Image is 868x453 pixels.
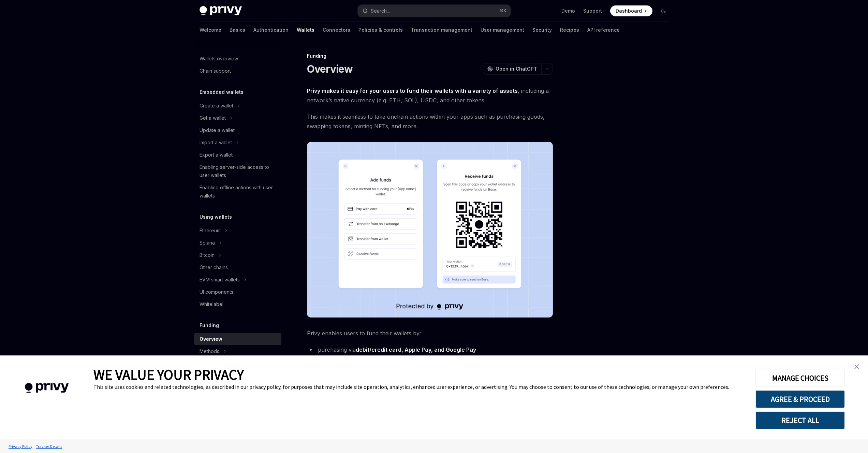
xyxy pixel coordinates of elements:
img: close banner [854,364,859,369]
button: Toggle dark mode [658,5,669,16]
li: purchasing via [307,345,553,354]
a: Wallets [297,22,314,38]
div: Search... [371,7,390,15]
div: UI components [200,288,233,296]
a: Tracker Details [34,440,64,452]
div: Bitcoin [200,251,215,259]
a: Overview [194,333,281,345]
div: Enabling server-side access to user wallets [200,163,277,179]
a: User management [481,22,524,38]
a: API reference [587,22,620,38]
a: Other chains [194,261,281,274]
div: Other chains [200,263,228,272]
a: Update a wallet [194,124,281,136]
span: , including a network’s native currency (e.g. ETH, SOL), USDC, and other tokens. [307,86,553,105]
button: AGREE & PROCEED [755,390,845,408]
div: Funding [307,53,553,59]
div: This site uses cookies and related technologies, as described in our privacy policy, for purposes... [93,383,745,390]
div: Overview [200,335,222,343]
a: Export a wallet [194,149,281,161]
img: company logo [10,373,83,403]
div: Export a wallet [200,151,233,159]
strong: Privy makes it easy for your users to fund their wallets with a variety of assets [307,87,518,94]
div: Get a wallet [200,114,226,122]
a: Enabling server-side access to user wallets [194,161,281,181]
img: images/Funding.png [307,142,553,318]
button: Search...⌘K [358,5,511,17]
a: Enabling offline actions with user wallets [194,181,281,202]
div: Ethereum [200,227,221,235]
span: Privy enables users to fund their wallets by: [307,328,553,338]
a: UI components [194,286,281,298]
div: Wallets overview [200,55,238,63]
a: debit/credit card, Apple Pay, and Google Pay [356,346,476,353]
div: Solana [200,239,215,247]
a: Demo [561,8,575,14]
div: Whitelabel [200,300,223,308]
div: Create a wallet [200,102,233,110]
span: WE VALUE YOUR PRIVACY [93,366,244,383]
a: Whitelabel [194,298,281,310]
a: close banner [850,360,864,374]
img: dark logo [200,6,242,16]
a: Policies & controls [358,22,403,38]
a: Welcome [200,22,221,38]
div: EVM smart wallets [200,276,240,284]
button: REJECT ALL [755,411,845,429]
span: Open in ChatGPT [496,65,537,72]
a: Chain support [194,65,281,77]
a: Recipes [560,22,579,38]
a: Connectors [323,22,350,38]
strong: debit/credit card, Apple Pay, and Google Pay [356,346,476,353]
a: Transaction management [411,22,472,38]
span: Dashboard [616,8,642,14]
span: ⌘ K [499,8,506,14]
div: Import a wallet [200,138,232,147]
h5: Using wallets [200,213,232,221]
h5: Funding [200,321,219,330]
a: Support [583,8,602,14]
a: Dashboard [610,5,652,16]
div: Chain support [200,67,231,75]
button: Open in ChatGPT [483,63,541,75]
div: Enabling offline actions with user wallets [200,184,277,200]
button: MANAGE CHOICES [755,369,845,387]
a: Authentication [253,22,289,38]
span: This makes it seamless to take onchain actions within your apps such as purchasing goods, swappin... [307,112,553,131]
a: Security [532,22,552,38]
a: Privacy Policy [7,440,34,452]
a: Wallets overview [194,53,281,65]
div: Update a wallet [200,126,235,134]
div: Methods [200,347,219,355]
a: Basics [230,22,245,38]
h5: Embedded wallets [200,88,244,96]
h1: Overview [307,63,353,75]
